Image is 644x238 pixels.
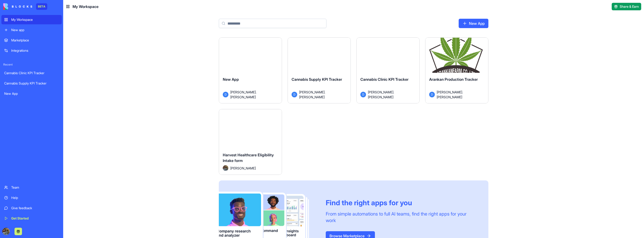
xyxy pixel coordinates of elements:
div: Integrations [11,48,59,53]
span: D [292,92,297,97]
div: Marketplace [11,38,59,43]
a: Arankan Production TrackerD[PERSON_NAME].[PERSON_NAME] [425,37,488,103]
div: Get Started [11,216,59,221]
a: Help [1,193,62,202]
div: Help [11,195,59,200]
a: Cannabis Supply KPI TrackerD[PERSON_NAME].[PERSON_NAME] [288,37,351,103]
span: Cannabis Supply KPI Tracker [292,77,342,82]
a: Give feedback [1,203,62,213]
span: D [360,92,366,97]
span: Cannabis Clinic KPI Tracker [360,77,409,82]
a: New App [459,19,488,28]
a: Team [1,183,62,192]
div: BETA [36,3,47,10]
span: [PERSON_NAME].[PERSON_NAME] [437,90,481,99]
a: Integrations [1,46,62,55]
button: Share & Earn [612,3,641,10]
div: Team [11,185,59,190]
span: Share & Earn [620,4,639,9]
span: D [429,92,435,97]
a: New App [1,89,62,98]
span: [PERSON_NAME].[PERSON_NAME] [368,90,412,99]
div: New app [11,28,59,32]
div: Cannabis Supply KPI Tracker [4,81,59,86]
a: My Workspace [1,15,62,24]
a: New app [1,25,62,35]
img: logo [3,3,32,10]
div: Find the right apps for you [326,198,477,207]
span: D [223,92,228,97]
a: Cannabis Clinic KPI Tracker [1,68,62,78]
span: New App [223,77,239,82]
div: From simple automations to full AI teams, find the right apps for your work [326,211,477,224]
div: New App [4,91,59,96]
div: Give feedback [11,206,59,210]
a: New AppD[PERSON_NAME].[PERSON_NAME] [219,37,282,103]
span: [PERSON_NAME].[PERSON_NAME] [230,90,274,99]
span: [PERSON_NAME].[PERSON_NAME] [299,90,343,99]
span: [PERSON_NAME] [230,166,256,171]
a: BETA [3,3,47,10]
a: Cannabis Supply KPI Tracker [1,79,62,88]
a: Get Started [1,214,62,223]
span: My Workspace [73,4,99,9]
a: Marketplace [1,36,62,45]
a: Cannabis Clinic KPI TrackerD[PERSON_NAME].[PERSON_NAME] [356,37,420,103]
span: Harvest Healthcare Eligibility Intake form [223,153,274,163]
span: Arankan Production Tracker [429,77,478,82]
img: Avatar [223,165,228,171]
span: Recent [1,63,62,66]
div: My Workspace [11,17,59,22]
img: ACg8ocLckqTCADZMVyP0izQdSwexkWcE6v8a1AEXwgvbafi3xFy3vSx8=s96-c [2,228,10,235]
div: Cannabis Clinic KPI Tracker [4,71,59,75]
a: Harvest Healthcare Eligibility Intake formAvatar[PERSON_NAME] [219,109,282,175]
